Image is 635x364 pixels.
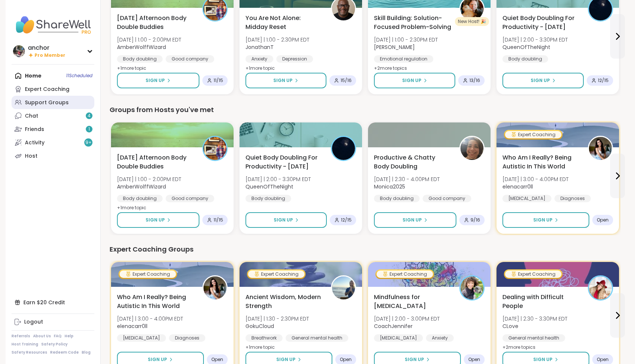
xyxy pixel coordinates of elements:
[166,55,214,63] div: Good company
[286,334,348,342] div: General mental health
[117,334,166,342] div: [MEDICAL_DATA]
[12,109,94,122] a: Chat4
[377,270,433,278] div: Expert Coaching
[245,212,327,228] button: Sign Up
[374,183,405,190] b: Monica2025
[25,99,69,106] div: Support Groups
[203,276,227,299] img: elenacarr0ll
[117,153,194,171] span: [DATE] Afternoon Body Double Buddies
[332,137,355,160] img: QueenOfTheNight
[470,217,480,223] span: 9 / 16
[12,334,30,339] a: Referrals
[332,276,355,299] img: GokuCloud
[12,136,94,149] a: Activity9+
[589,276,612,299] img: CLove
[248,270,305,278] div: Expert Coaching
[203,137,227,160] img: AmberWolffWizard
[374,55,433,63] div: Emotional regulation
[25,86,69,93] div: Expert Coaching
[502,36,568,43] span: [DATE] | 2:00 - 3:30PM EDT
[505,270,561,278] div: Expert Coaching
[374,36,438,43] span: [DATE] | 1:00 - 2:30PM EDT
[12,122,94,136] a: Friends1
[402,77,421,84] span: Sign Up
[245,183,293,190] b: QueenOfTheNight
[502,55,548,63] div: Body doubling
[211,357,223,363] span: Open
[245,315,309,322] span: [DATE] | 1:30 - 2:30PM EDT
[502,176,569,183] span: [DATE] | 3:00 - 4:00PM EDT
[117,55,163,63] div: Body doubling
[117,195,163,202] div: Body doubling
[88,113,91,119] span: 4
[117,176,181,183] span: [DATE] | 1:00 - 2:00PM EDT
[245,14,323,32] span: You Are Not Alone: Midday Reset
[117,43,166,51] b: AmberWolffWizard
[245,195,291,202] div: Body doubling
[502,195,551,202] div: [MEDICAL_DATA]
[374,14,451,32] span: Skill Building: Solution-Focused Problem-Solving
[214,217,223,223] span: 11 / 15
[117,183,166,190] b: AmberWolffWizard
[502,14,580,32] span: Quiet Body Doubling For Productivity - [DATE]
[65,334,74,339] a: Help
[82,350,91,355] a: Blog
[146,217,165,223] span: Sign Up
[502,183,533,190] b: elenacarr0ll
[405,356,424,363] span: Sign Up
[13,45,25,57] img: anchor
[117,14,194,32] span: [DATE] Afternoon Body Double Buddies
[245,43,274,51] b: JonathanT
[25,112,38,120] div: Chat
[423,195,471,202] div: Good company
[533,217,553,223] span: Sign Up
[455,17,489,26] div: New Host! 🎉
[460,137,483,160] img: Monica2025
[120,270,176,278] div: Expert Coaching
[502,153,580,171] span: Who Am I Really? Being Autistic In This World
[597,357,609,363] span: Open
[12,350,47,355] a: Safety Resources
[469,78,480,83] span: 13 / 16
[214,78,223,83] span: 11 / 15
[341,217,352,223] span: 12 / 15
[245,293,323,311] span: Ancient Wisdom, Modern Strength
[148,356,167,363] span: Sign Up
[374,315,440,322] span: [DATE] | 2:00 - 3:00PM EDT
[117,322,147,330] b: elenacarr0ll
[50,350,79,355] a: Redeem Code
[245,334,283,342] div: Breathwork
[502,73,584,88] button: Sign Up
[88,126,90,132] span: 1
[33,334,51,339] a: About Us
[276,356,296,363] span: Sign Up
[245,36,309,43] span: [DATE] | 1:00 - 2:30PM EDT
[117,315,183,322] span: [DATE] | 3:00 - 4:00PM EDT
[146,77,165,84] span: Sign Up
[533,356,553,363] span: Sign Up
[597,217,609,223] span: Open
[554,195,591,202] div: Diagnoses
[374,322,413,330] b: CoachJennifer
[54,334,62,339] a: FAQ
[274,217,293,223] span: Sign Up
[85,140,92,146] span: 9 +
[502,322,518,330] b: CLove
[460,276,483,299] img: CoachJennifer
[502,43,550,51] b: QueenOfTheNight
[12,12,94,38] img: ShareWell Nav Logo
[374,43,415,51] b: [PERSON_NAME]
[531,77,550,84] span: Sign Up
[374,212,456,228] button: Sign Up
[468,357,480,363] span: Open
[403,217,422,223] span: Sign Up
[374,293,451,311] span: Mindfulness for [MEDICAL_DATA]
[245,153,323,171] span: Quiet Body Doubling For Productivity - [DATE]
[426,334,454,342] div: Anxiety
[502,212,589,228] button: Sign Up
[117,293,194,311] span: Who Am I Really? Being Autistic In This World
[41,342,68,347] a: Safety Policy
[374,334,423,342] div: [MEDICAL_DATA]
[589,137,612,160] img: elenacarr0ll
[117,36,181,43] span: [DATE] | 1:00 - 2:00PM EDT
